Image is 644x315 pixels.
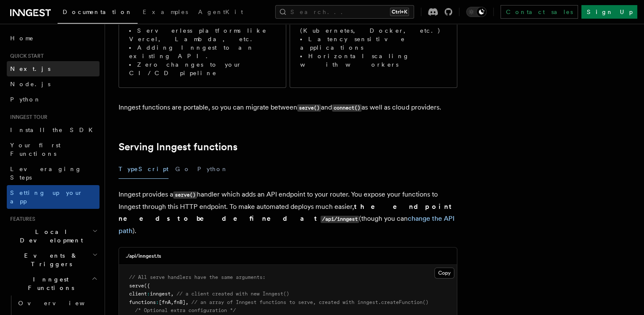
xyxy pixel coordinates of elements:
[138,3,193,23] a: Examples
[390,8,409,16] kbd: Ctrl+K
[171,299,174,305] span: ,
[10,127,98,133] span: Install the SDK
[7,161,100,185] a: Leveraging Steps
[7,53,44,59] span: Quick start
[119,160,169,179] button: TypeScript
[7,275,91,292] span: Inngest Functions
[177,291,289,297] span: // a client created with new Inngest()
[144,283,150,289] span: ({
[126,253,161,259] h3: ./api/inngest.ts
[10,189,83,205] span: Setting up your app
[119,188,457,237] p: Inngest provides a handler which adds an API endpoint to your router. You expose your functions t...
[7,122,100,138] a: Install the SDK
[434,267,454,278] button: Copy
[191,299,428,305] span: // an array of Inngest functions to serve, created with inngest.createFunction()
[119,101,457,114] p: Inngest functions are portable, so you can migrate between and as well as cloud providers.
[10,81,50,87] span: Node.js
[7,248,100,272] button: Events & Triggers
[18,300,105,307] span: Overview
[159,299,171,305] span: [fnA
[7,185,100,209] a: Setting up your app
[7,228,92,245] span: Local Development
[7,76,100,92] a: Node.js
[321,216,359,223] code: /api/inngest
[197,160,228,179] button: Python
[581,5,637,19] a: Sign Up
[7,272,100,295] button: Inngest Functions
[7,216,35,222] span: Features
[175,160,191,179] button: Go
[63,8,133,15] span: Documentation
[466,7,486,17] button: Toggle dark mode
[7,224,100,248] button: Local Development
[143,8,188,15] span: Examples
[300,35,447,52] li: Latency sensitive applications
[129,283,144,289] span: serve
[7,61,100,76] a: Next.js
[129,274,265,280] span: // All serve handlers have the same arguments:
[500,5,578,19] a: Contact sales
[129,43,276,60] li: Adding Inngest to an existing API.
[10,96,41,103] span: Python
[7,114,47,121] span: Inngest tour
[129,60,276,77] li: Zero changes to your CI/CD pipeline
[129,26,276,43] li: Serverless platforms like Vercel, Lambda, etc.
[300,18,447,35] li: Container runtimes (Kubernetes, Docker, etc.)
[129,299,156,305] span: functions
[173,191,197,199] code: serve()
[129,291,147,297] span: client
[10,34,34,42] span: Home
[7,31,100,46] a: Home
[156,299,159,305] span: :
[174,299,185,305] span: fnB]
[119,141,238,153] a: Serving Inngest functions
[297,104,321,112] code: serve()
[15,295,100,311] a: Overview
[150,291,171,297] span: inngest
[147,291,150,297] span: :
[135,307,236,313] span: /* Optional extra configuration */
[10,142,61,157] span: Your first Functions
[58,3,138,24] a: Documentation
[10,65,50,72] span: Next.js
[7,251,92,268] span: Events & Triggers
[300,52,447,69] li: Horizontal scaling with workers
[193,3,248,23] a: AgentKit
[10,166,82,181] span: Leveraging Steps
[185,299,188,305] span: ,
[198,8,243,15] span: AgentKit
[7,92,100,107] a: Python
[7,138,100,161] a: Your first Functions
[171,291,174,297] span: ,
[332,104,362,112] code: connect()
[275,5,414,19] button: Search...Ctrl+K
